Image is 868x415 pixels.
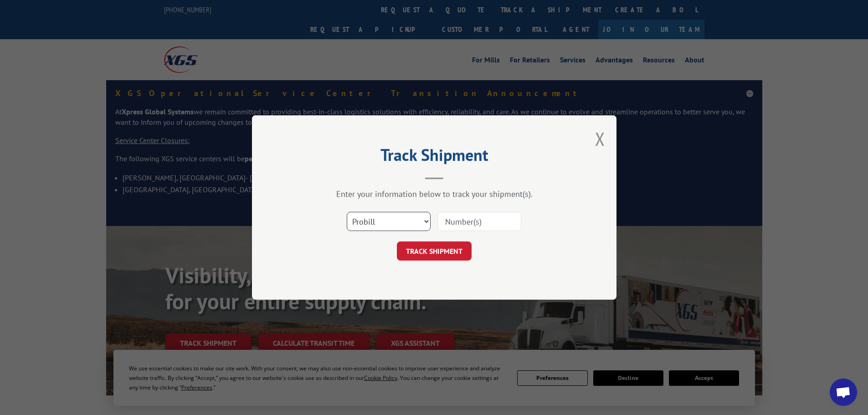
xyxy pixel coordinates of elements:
[298,149,571,166] h2: Track Shipment
[298,189,571,199] div: Enter your information below to track your shipment(s).
[437,212,521,231] input: Number(s)
[830,379,857,406] a: Open chat
[397,241,472,261] button: TRACK SHIPMENT
[595,127,605,151] button: Close modal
